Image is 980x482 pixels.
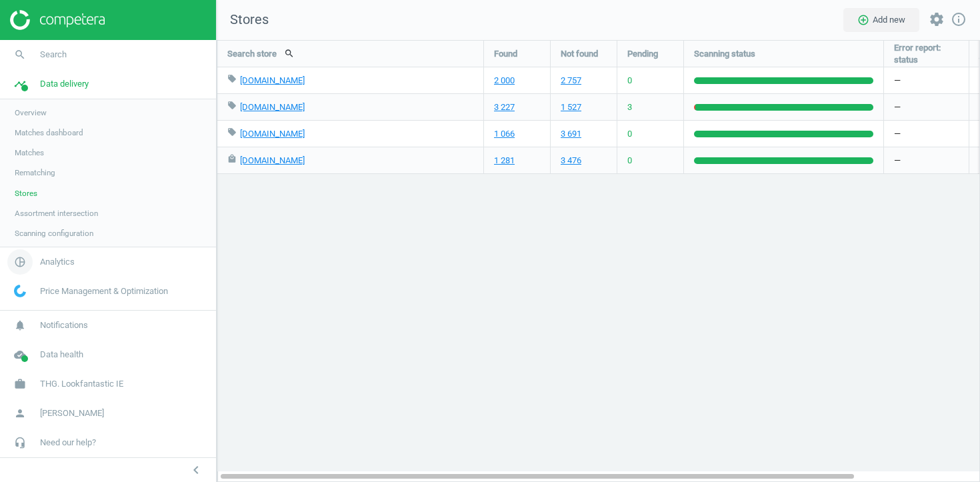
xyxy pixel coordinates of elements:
a: 1 527 [561,101,581,113]
button: add_circle_outlineAdd new [843,8,919,32]
span: Need our help? [40,437,96,449]
span: Price Management & Optimization [40,285,168,297]
div: Search store [217,41,483,67]
a: 1 066 [494,128,515,140]
i: pie_chart_outlined [7,249,33,275]
button: chevron_left [179,461,213,479]
span: Found [494,48,517,60]
span: Matches dashboard [15,127,83,138]
a: 2 757 [561,75,581,87]
span: 0 [627,128,632,140]
span: Data health [40,349,83,361]
span: Pending [627,48,658,60]
img: wGWNvw8QSZomAAAAABJRU5ErkJggg== [14,285,26,297]
span: Matches [15,147,44,158]
div: — [884,94,969,120]
span: 3 [627,101,632,113]
span: 0 [627,75,632,87]
i: person [7,401,33,426]
a: [DOMAIN_NAME] [240,155,305,165]
i: info_outline [951,11,967,27]
span: Scanning configuration [15,228,93,239]
i: work [7,371,33,397]
i: local_mall [227,154,237,163]
a: [DOMAIN_NAME] [240,75,305,85]
span: Scanning status [694,48,755,60]
i: local_offer [227,101,237,110]
i: local_offer [227,74,237,83]
button: search [277,42,302,65]
i: cloud_done [7,342,33,367]
a: 2 000 [494,75,515,87]
span: Error report: status [894,42,959,66]
span: Data delivery [40,78,89,90]
i: notifications [7,313,33,338]
a: 3 227 [494,101,515,113]
span: Notifications [40,319,88,331]
a: [DOMAIN_NAME] [240,102,305,112]
span: Overview [15,107,47,118]
i: search [7,42,33,67]
div: — [884,67,969,93]
img: ajHJNr6hYgQAAAAASUVORK5CYII= [10,10,105,30]
i: timeline [7,71,33,97]
span: Not found [561,48,598,60]
span: Analytics [40,256,75,268]
span: 0 [627,155,632,167]
a: 3 476 [561,155,581,167]
span: Assortment intersection [15,208,98,219]
button: settings [923,5,951,34]
a: [DOMAIN_NAME] [240,129,305,139]
i: local_offer [227,127,237,137]
i: settings [929,11,945,27]
i: chevron_left [188,462,204,478]
i: add_circle_outline [857,14,869,26]
span: [PERSON_NAME] [40,407,104,419]
div: — [884,147,969,173]
span: Stores [217,11,269,29]
span: THG. Lookfantastic IE [40,378,123,390]
div: — [884,121,969,147]
a: 3 691 [561,128,581,140]
a: info_outline [951,11,967,29]
span: Stores [15,188,37,199]
span: Rematching [15,167,55,178]
i: headset_mic [7,430,33,455]
span: Search [40,49,67,61]
a: 1 281 [494,155,515,167]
